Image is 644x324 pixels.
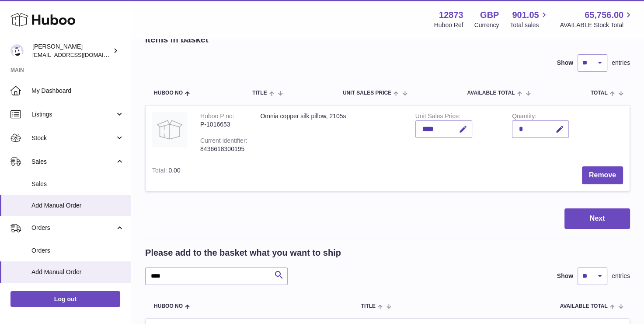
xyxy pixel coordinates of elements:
[510,21,549,29] span: Total sales
[585,9,623,21] span: 65,756.00
[434,21,463,29] div: Huboo Ref
[31,134,115,142] span: Stock
[415,113,460,122] label: Unit Sales Price
[564,208,630,229] button: Next
[612,272,630,280] span: entries
[582,166,623,184] button: Remove
[10,44,24,57] img: tikhon.oleinikov@sleepandglow.com
[32,51,129,58] span: [EMAIL_ADDRESS][DOMAIN_NAME]
[200,113,234,122] div: Huboo P no
[31,87,124,95] span: My Dashboard
[343,90,391,96] span: Unit Sales Price
[152,112,187,147] img: Omnia copper silk pillow, 2105s
[168,167,180,174] span: 0.00
[512,113,536,122] label: Quantity
[31,110,115,119] span: Listings
[439,9,463,21] strong: 12873
[31,158,115,166] span: Sales
[154,303,183,309] span: Huboo no
[31,180,124,188] span: Sales
[361,303,376,309] span: Title
[152,167,168,176] label: Total
[200,145,247,153] div: 8436618300195
[10,291,120,307] a: Log out
[612,59,630,67] span: entries
[200,120,247,129] div: P-1016653
[145,34,209,46] h2: Items in basket
[512,9,539,21] span: 901.05
[31,224,115,232] span: Orders
[591,90,608,96] span: Total
[557,272,573,280] label: Show
[31,201,124,210] span: Add Manual Order
[154,90,183,96] span: Huboo no
[200,137,247,146] div: Current identifier
[31,268,124,276] span: Add Manual Order
[145,247,341,259] h2: Please add to the basket what you want to ship
[510,9,549,29] a: 901.05 Total sales
[560,9,634,29] a: 65,756.00 AVAILABLE Stock Total
[557,59,573,67] label: Show
[480,9,499,21] strong: GBP
[31,247,124,255] span: Orders
[467,90,515,96] span: AVAILABLE Total
[560,303,608,309] span: AVAILABLE Total
[254,106,408,160] td: Omnia copper silk pillow, 2105s
[560,21,634,29] span: AVAILABLE Stock Total
[32,42,111,59] div: [PERSON_NAME]
[474,21,499,29] div: Currency
[252,90,267,96] span: Title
